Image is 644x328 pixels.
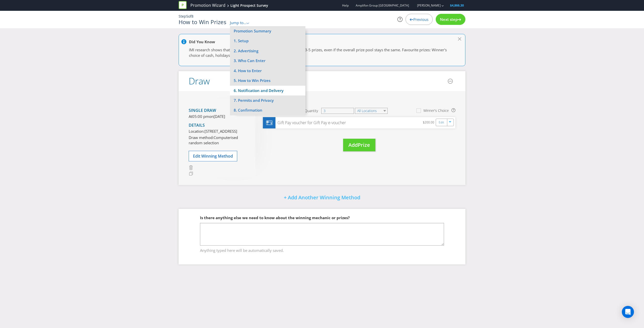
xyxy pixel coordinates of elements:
[348,142,358,148] span: Add
[193,153,233,159] span: Edit Winning Method
[412,3,441,8] a: [PERSON_NAME]
[189,135,214,140] span: Draw method:
[342,3,349,8] a: Help
[189,114,192,119] span: At
[230,76,305,85] a: 5. How to Win Prizes
[189,123,248,128] h4: Details
[200,215,350,220] span: Is there anything else we need to know about the winning mechanic or prizes?
[439,120,444,125] a: Edit
[230,56,305,66] a: 3. Who Can Enter
[450,3,464,8] span: $4,866.30
[189,151,237,161] button: Edit Winning Method
[343,139,375,152] button: AddPrize
[189,108,248,113] h4: Single draw
[413,17,428,22] span: Previous
[189,76,210,86] h2: Draw
[230,20,247,25] span: Jump to...
[190,3,225,8] a: Promotion Wizard
[230,96,305,105] a: 7. Permits and Privacy
[179,19,226,25] h1: How to Win Prizes
[189,47,450,58] p: IMI research shows that participation is maximised when there are 3-5 prizes, even if the overall...
[189,135,238,145] span: Computerised random selection
[191,14,193,19] span: 8
[188,14,191,19] span: of
[179,14,186,19] span: Step
[230,66,305,76] a: 4. How to Enter
[230,86,305,96] a: 6. Notification and Delivery
[189,129,205,134] span: Location:
[284,194,360,201] span: + Add Another Winning Method
[205,129,237,134] span: [STREET_ADDRESS]
[230,3,268,8] div: Light Prospect Survey
[271,193,373,203] button: + Add Another Winning Method
[622,306,634,318] div: Open Intercom Messenger
[358,142,370,148] span: Prize
[356,3,409,8] span: Amplifon Group [GEOGRAPHIC_DATA]
[440,17,458,22] span: Next step
[186,14,188,19] span: 5
[230,46,305,56] a: 2. Advertising
[209,114,214,119] span: on
[275,120,346,126] div: Gift Pay voucher for Gift Pay e-voucher
[423,120,436,126] div: $200.00
[200,246,444,253] span: Anything typed here will be automatically saved.
[234,28,271,33] a: Promotion Summary
[423,108,449,113] div: Winner's Choice
[230,105,305,115] a: 8. Confirmation
[214,114,225,119] span: [DATE]
[230,36,305,46] a: 1. Setup
[192,114,209,119] span: 05:00 pm
[305,108,318,113] span: Quantity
